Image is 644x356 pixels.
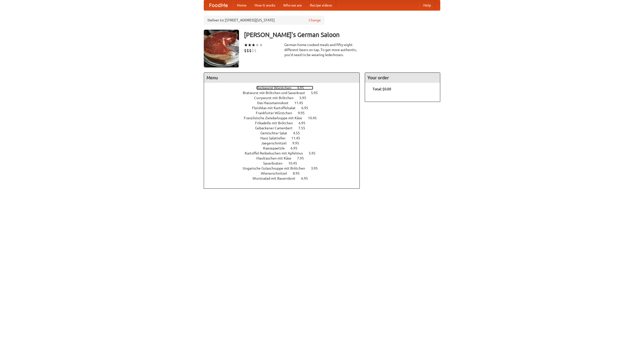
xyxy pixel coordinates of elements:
[252,42,255,48] li: ★
[245,151,308,155] span: Kartoffel Reibekuchen mit Apfelmus
[249,48,252,53] li: $
[301,176,313,180] span: 6.95
[204,30,239,67] img: angular.jpg
[252,106,317,110] a: Fleishkas mit Kartoffelsalat 6.95
[244,116,307,120] span: Französische Zwiebelsuppe mit Käse
[279,0,306,10] a: Who we are
[261,141,308,145] a: Jaegerschnitzel 9.95
[263,146,307,150] a: Kaesepaetzle 6.95
[291,136,305,140] span: 11.45
[248,42,252,48] li: ★
[243,91,327,95] a: Bratwurst mit Brötchen und Sauerkraut 5.95
[247,48,249,53] li: $
[260,136,291,140] span: Haus Salatteller
[263,146,290,150] span: Kaesepaetzle
[256,111,314,115] a: Frankfurter Würstchen 9.95
[292,141,304,145] span: 9.95
[204,0,233,10] a: FoodMe
[260,136,309,140] a: Haus Salatteller 11.45
[261,141,292,145] span: Jaegerschnitzel
[233,0,251,10] a: Home
[256,111,297,115] span: Frankfurter Würstchen
[261,171,292,175] span: Wienerschnitzel
[294,101,308,105] span: 11.45
[254,48,257,53] li: $
[309,18,321,23] a: Change
[243,91,310,95] span: Bratwurst mit Brötchen und Sauerkraut
[257,101,294,105] span: Das Hausmannskost
[252,106,301,110] span: Fleishkas mit Kartoffelsalat
[255,126,298,130] span: Gebackener Camenbert
[298,111,310,115] span: 9.95
[419,0,435,10] a: Help
[257,101,312,105] a: Das Hausmannskost 11.45
[260,131,309,135] a: Gemischter Salat 4.55
[365,73,440,83] h4: Your order
[311,91,323,95] span: 5.95
[254,96,315,100] a: Currywurst mit Brötchen 5.95
[243,166,327,170] a: Ungarische Gulaschsuppe mit Brötchen 3.95
[255,121,315,125] a: Frikadelle mit Brötchen 6.95
[263,161,306,165] a: Sauerbraten 10.45
[299,96,311,100] span: 5.95
[255,121,298,125] span: Frikadelle mit Brötchen
[243,166,310,170] span: Ungarische Gulaschsuppe mit Brötchen
[244,48,247,53] li: $
[261,171,309,175] a: Wienerschnitzel 8.95
[309,151,320,155] span: 5.95
[244,116,326,120] a: Französische Zwiebelsuppe mit Käse 10.45
[252,48,254,53] li: $
[204,16,325,25] div: Deliver to: [STREET_ADDRESS][US_STATE]
[256,86,296,90] span: Bockwurst Würstchen
[293,171,305,175] span: 8.95
[259,42,263,48] li: ★
[291,146,302,150] span: 6.95
[373,87,391,91] b: Total: $0.00
[260,131,292,135] span: Gemischter Salat
[245,151,325,155] a: Kartoffel Reibekuchen mit Apfelmus 5.95
[254,96,299,100] span: Currywurst mit Brötchen
[306,0,336,10] a: Recipe videos
[256,156,313,160] a: Maultaschen mit Käse 7.95
[288,161,302,165] span: 10.45
[244,42,248,48] li: ★
[204,73,359,83] h4: Menu
[253,176,300,180] span: Wurstsalad mit Bauernbrot
[255,126,314,130] a: Gebackener Camenbert 7.55
[256,156,296,160] span: Maultaschen mit Käse
[244,30,440,40] h3: [PERSON_NAME]'s German Saloon
[263,161,288,165] span: Sauerbraten
[284,42,360,57] div: German home-cooked meals and fifty-eight different beers on tap. To get more authentic, you'd nee...
[251,0,279,10] a: How it works
[255,42,259,48] li: ★
[297,156,309,160] span: 7.95
[297,86,309,90] span: 4.95
[311,166,323,170] span: 3.95
[256,86,313,90] a: Bockwurst Würstchen 4.95
[298,126,310,130] span: 7.55
[293,131,305,135] span: 4.55
[253,176,317,180] a: Wurstsalad mit Bauernbrot 6.95
[308,116,322,120] span: 10.45
[299,121,310,125] span: 6.95
[301,106,313,110] span: 6.95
